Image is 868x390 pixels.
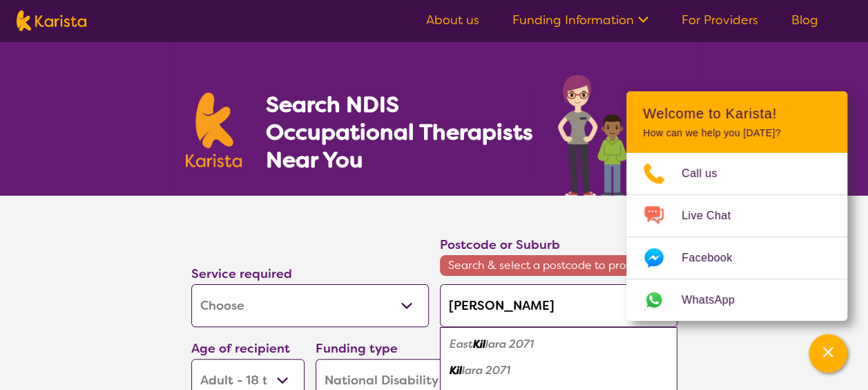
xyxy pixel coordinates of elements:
span: Live Chat [682,205,747,226]
em: East [450,337,473,351]
div: East Killara 2071 [447,331,671,357]
label: Funding type [316,340,398,357]
em: Kil [473,337,485,351]
img: occupational-therapy [558,75,683,196]
a: Funding Information [512,12,648,28]
label: Age of recipient [191,340,290,357]
button: Channel Menu [809,334,847,373]
a: Web link opens in a new tab. [626,279,847,321]
ul: Choose channel [626,153,847,321]
a: About us [426,12,479,28]
span: Call us [682,163,734,184]
div: Channel Menu [626,91,847,321]
h2: Welcome to Karista! [643,105,831,122]
h1: Search NDIS Occupational Therapists Near You [265,91,534,174]
img: Karista logo [186,93,242,167]
img: Karista logo [17,10,86,31]
em: lara 2071 [462,363,510,378]
input: Type [440,284,677,327]
span: WhatsApp [682,290,751,310]
em: lara 2071 [485,337,534,351]
em: Kil [450,363,462,378]
label: Postcode or Suburb [440,236,560,253]
a: Blog [791,12,818,28]
p: How can we help you [DATE]? [643,127,831,139]
span: Search & select a postcode to proceed [440,255,677,276]
label: Service required [191,266,292,282]
a: For Providers [682,12,758,28]
span: Facebook [682,248,749,268]
div: Killara 2071 [447,357,671,384]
